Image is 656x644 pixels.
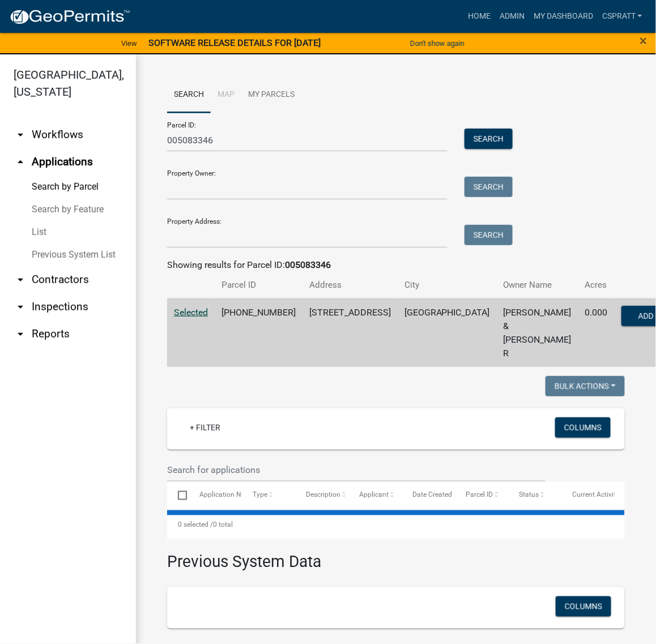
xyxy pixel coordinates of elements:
button: Columns [556,596,611,617]
div: 0 total [167,511,625,539]
input: Search for applications [167,459,546,482]
th: City [398,272,497,298]
datatable-header-cell: Current Activity [561,482,615,509]
i: arrow_drop_down [14,128,27,142]
th: Parcel ID [215,272,303,298]
th: Address [303,272,398,298]
span: Date Created [412,491,452,499]
a: My Dashboard [529,6,598,27]
datatable-header-cell: Applicant [348,482,402,509]
button: Search [465,225,513,245]
datatable-header-cell: Select [167,482,189,509]
a: View [117,34,142,53]
strong: SOFTWARE RELEASE DETAILS FOR [DATE] [148,37,321,48]
a: + Filter [181,417,229,438]
button: Columns [555,417,611,438]
span: × [640,33,648,49]
datatable-header-cell: Type [242,482,295,509]
i: arrow_drop_down [14,327,27,341]
datatable-header-cell: Date Created [402,482,455,509]
button: Bulk Actions [546,376,625,396]
span: 0 selected / [178,521,213,529]
button: Search [465,177,513,197]
i: arrow_drop_down [14,273,27,287]
td: [PHONE_NUMBER] [215,298,303,367]
td: [STREET_ADDRESS] [303,298,398,367]
span: Current Activity [572,491,619,499]
span: Type [253,491,268,499]
button: Don't show again [406,34,469,53]
button: Search [465,129,513,149]
a: cspratt [598,6,647,27]
h3: Previous System Data [167,539,625,574]
a: Search [167,77,211,113]
span: Parcel ID [466,491,493,499]
i: arrow_drop_down [14,300,27,314]
th: Acres [578,272,615,298]
datatable-header-cell: Application Number [189,482,242,509]
th: Owner Name [497,272,578,298]
span: Description [306,491,340,499]
span: Applicant [359,491,389,499]
datatable-header-cell: Status [508,482,561,509]
td: [GEOGRAPHIC_DATA] [398,298,497,367]
a: My Parcels [241,77,301,113]
span: Application Number [200,491,262,499]
td: [PERSON_NAME] & [PERSON_NAME] R [497,298,578,367]
div: Showing results for Parcel ID: [167,258,625,272]
i: arrow_drop_up [14,155,27,169]
strong: 005083346 [285,259,331,270]
a: Admin [495,6,529,27]
a: Selected [174,307,208,318]
span: Status [519,491,539,499]
button: Close [640,34,648,48]
a: Home [463,6,495,27]
td: 0.000 [578,298,615,367]
datatable-header-cell: Parcel ID [455,482,508,509]
datatable-header-cell: Description [295,482,348,509]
